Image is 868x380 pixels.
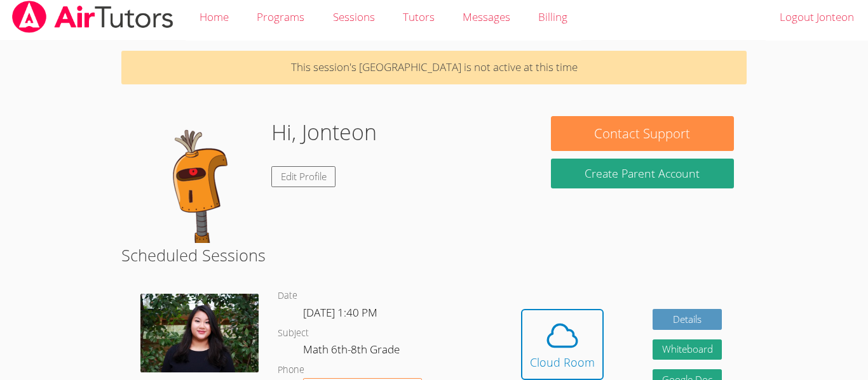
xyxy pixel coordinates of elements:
[278,288,297,304] dt: Date
[140,294,259,372] img: IMG_0561.jpeg
[521,309,604,380] button: Cloud Room
[121,243,747,267] h2: Scheduled Sessions
[11,1,175,33] img: airtutors_banner-c4298cdbf04f3fff15de1276eac7730deb9818008684d7c2e4769d2f7ddbe033.png
[121,51,747,84] p: This session's [GEOGRAPHIC_DATA] is not active at this time
[278,325,309,341] dt: Subject
[278,362,304,378] dt: Phone
[530,353,595,371] div: Cloud Room
[653,339,722,360] button: Whiteboard
[303,305,377,320] span: [DATE] 1:40 PM
[653,309,722,330] a: Details
[303,341,402,362] dd: Math 6th-8th Grade
[271,166,336,187] a: Edit Profile
[271,116,377,148] h1: Hi, Jonteon
[551,116,734,151] button: Contact Support
[551,159,734,188] button: Create Parent Account
[463,10,510,24] span: Messages
[134,116,261,243] img: default.png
